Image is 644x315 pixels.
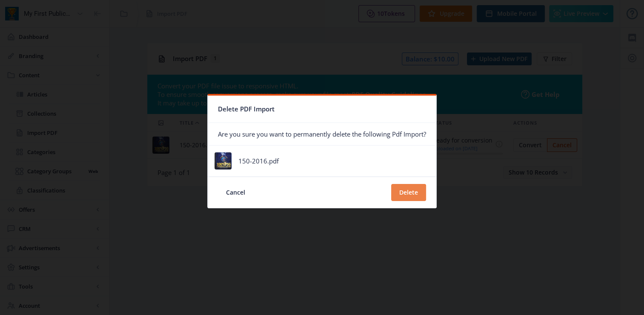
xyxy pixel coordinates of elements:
[218,102,275,116] span: Delete PDF Import
[238,157,279,165] div: 150-2016.pdf
[218,184,253,201] button: Cancel
[215,152,232,169] img: f401c16d-ccd8-4f07-99c0-350e00b90169.jpg
[391,184,426,201] button: Delete
[208,123,436,145] div: Are you sure you want to permanently delete the following Pdf Import?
